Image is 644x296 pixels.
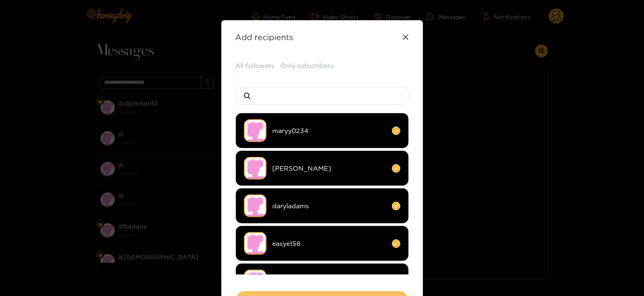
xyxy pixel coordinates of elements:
img: no-avatar.png [244,232,267,255]
span: maryy0234 [273,126,386,135]
img: no-avatar.png [244,157,267,180]
strong: Add recipients [236,32,294,42]
img: no-avatar.png [244,119,267,142]
span: daryladams [273,201,386,211]
button: Only subscribers [281,61,334,70]
img: no-avatar.png [244,270,267,292]
span: [PERSON_NAME] [273,164,386,173]
button: All followers [236,61,275,70]
img: no-avatar.png [244,195,267,217]
span: easye158 [273,239,386,248]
